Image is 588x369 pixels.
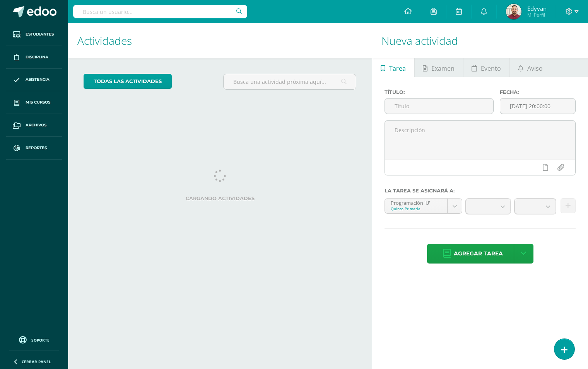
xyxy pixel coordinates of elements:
span: Tarea [389,59,406,78]
img: da03261dcaf1cb13c371f5bf6591c7ff.png [506,4,521,19]
a: Soporte [9,334,59,345]
a: Examen [415,58,463,77]
a: Archivos [6,114,62,137]
a: Aviso [510,58,551,77]
h1: Nueva actividad [381,23,579,58]
label: Cargando actividades [84,196,356,201]
span: Archivos [26,122,46,128]
span: Asistencia [26,77,50,83]
span: Mis cursos [26,99,50,105]
label: La tarea se asignará a: [385,188,576,194]
span: Cerrar panel [22,359,51,364]
span: Edyvan [527,5,547,12]
span: Examen [431,59,455,78]
span: Disciplina [26,54,48,60]
span: Reportes [26,145,47,151]
a: Mis cursos [6,91,62,114]
input: Fecha de entrega [500,99,575,114]
span: Aviso [527,59,543,78]
a: Tarea [372,58,414,77]
input: Busca un usuario... [73,5,247,18]
div: Quinto Primaria [391,206,441,211]
a: Disciplina [6,46,62,69]
div: Programación 'U' [391,199,441,206]
a: Reportes [6,137,62,160]
a: todas las Actividades [84,74,172,89]
label: Título: [385,89,493,95]
span: Mi Perfil [527,12,547,18]
input: Busca una actividad próxima aquí... [224,74,356,89]
label: Fecha: [500,89,576,95]
span: Evento [481,59,501,78]
input: Título [385,99,493,114]
span: Soporte [31,337,50,343]
a: Estudiantes [6,23,62,46]
a: Asistencia [6,69,62,92]
span: Agregar tarea [454,244,503,263]
h1: Actividades [77,23,362,58]
span: Estudiantes [26,31,54,37]
a: Evento [463,58,509,77]
a: Programación 'U'Quinto Primaria [385,199,462,213]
